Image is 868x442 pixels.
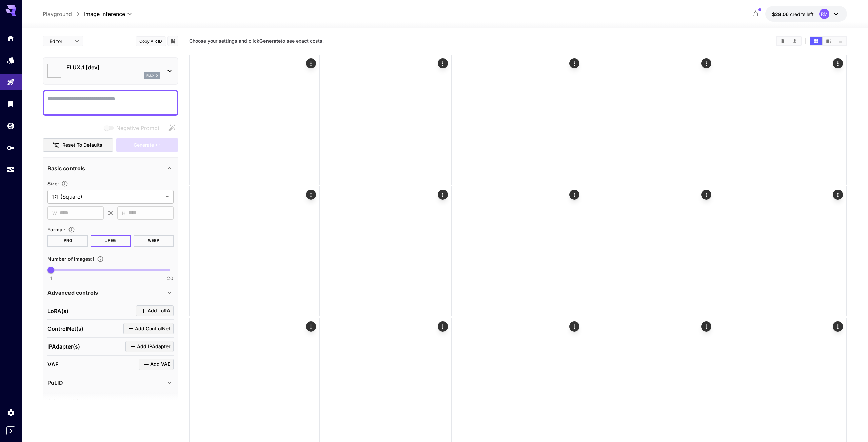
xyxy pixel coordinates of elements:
[6,426,15,435] button: Expand sidebar
[59,180,71,187] button: Adjust the dimensions of the generated image by specifying its width and height in pixels, or sel...
[47,375,174,391] div: PuLID
[7,144,15,152] div: API Keys
[7,56,15,64] div: Models
[84,10,125,18] span: Image Inference
[47,235,88,247] button: PNG
[52,193,163,201] span: 1:1 (Square)
[47,342,80,351] p: IPAdapter(s)
[134,235,174,247] button: WEBP
[66,63,160,71] p: FLUX.1 [dev]
[819,9,829,19] div: RM
[47,360,59,369] p: VAE
[170,37,176,45] button: Add to library
[777,37,789,45] button: Clear Images
[810,37,822,45] button: Show images in grid view
[701,190,711,200] div: Actions
[122,209,125,217] span: H
[94,256,106,262] button: Specify how many images to generate in a single request. Each image generation will be charged se...
[7,100,15,108] div: Library
[43,10,84,18] nav: breadcrumb
[833,58,843,68] div: Actions
[47,285,174,301] div: Advanced controls
[570,58,580,68] div: Actions
[65,226,78,233] button: Choose the file format for the output image.
[47,227,65,232] span: Format :
[7,408,15,417] div: Settings
[776,36,802,46] div: Clear ImagesDownload All
[833,190,843,200] div: Actions
[438,321,448,332] div: Actions
[306,190,316,200] div: Actions
[47,379,63,387] p: PuLID
[103,124,165,132] span: Negative prompts are not compatible with the selected model.
[570,190,580,200] div: Actions
[123,323,174,334] button: Click to add ControlNet
[47,61,174,81] div: FLUX.1 [dev]flux1d
[137,342,170,351] span: Add IPAdapter
[772,10,814,18] div: $28.06268
[7,122,15,130] div: Wallet
[47,181,59,186] span: Size :
[438,58,448,68] div: Actions
[833,321,843,332] div: Actions
[306,321,316,332] div: Actions
[765,6,847,22] button: $28.06268RM
[790,11,814,17] span: credits left
[306,58,316,68] div: Actions
[189,38,324,44] span: Choose your settings and click to see exact costs.
[7,34,15,42] div: Home
[116,124,159,132] span: Negative Prompt
[772,11,790,17] span: $28.06
[139,359,174,370] button: Click to add VAE
[47,289,98,297] p: Advanced controls
[125,341,174,352] button: Click to add IPAdapter
[47,256,94,262] span: Number of images : 1
[91,235,131,247] button: JPEG
[834,37,846,45] button: Show images in list view
[43,138,113,152] button: Reset to defaults
[810,36,847,46] div: Show images in grid viewShow images in video viewShow images in list view
[701,58,711,68] div: Actions
[438,190,448,200] div: Actions
[701,321,711,332] div: Actions
[43,10,72,18] a: Playground
[136,36,166,46] button: Copy AIR ID
[570,321,580,332] div: Actions
[146,73,158,78] p: flux1d
[52,209,57,217] span: W
[7,166,15,174] div: Usage
[823,37,834,45] button: Show images in video view
[47,307,68,315] p: LoRA(s)
[47,164,85,172] p: Basic controls
[789,37,801,45] button: Download All
[50,38,71,45] span: Editor
[167,275,173,282] span: 20
[259,38,281,44] b: Generate
[150,360,170,369] span: Add VAE
[47,160,174,176] div: Basic controls
[135,324,170,333] span: Add ControlNet
[47,324,83,333] p: ControlNet(s)
[50,275,52,282] span: 1
[147,307,170,315] span: Add LoRA
[136,305,174,316] button: Click to add LoRA
[7,78,15,86] div: Playground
